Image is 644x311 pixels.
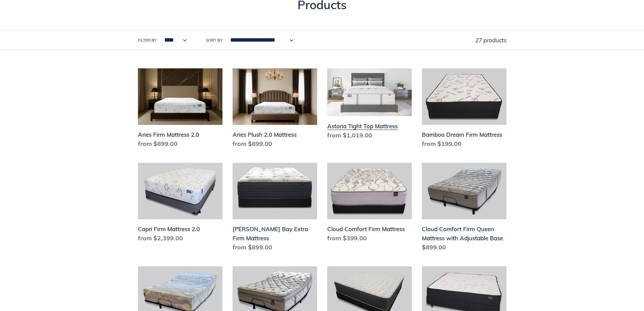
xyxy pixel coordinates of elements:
a: Bamboo Dream Firm Mattress [422,68,506,151]
a: Aries Plush 2.0 Mattress [233,68,317,151]
a: Aries Firm Mattress 2.0 [138,68,222,151]
a: Astoria Tight Top Mattress [327,68,412,142]
a: Chadwick Bay Extra Firm Mattress [233,163,317,254]
label: Sort by [206,37,222,43]
a: Capri Firm Mattress 2.0 [138,163,222,245]
a: Cloud Comfort Firm Queen Mattress with Adjustable Base [422,163,506,254]
label: Filter by [138,37,157,43]
span: 27 products [475,37,506,44]
a: Cloud Comfort Firm Mattress [327,163,412,245]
